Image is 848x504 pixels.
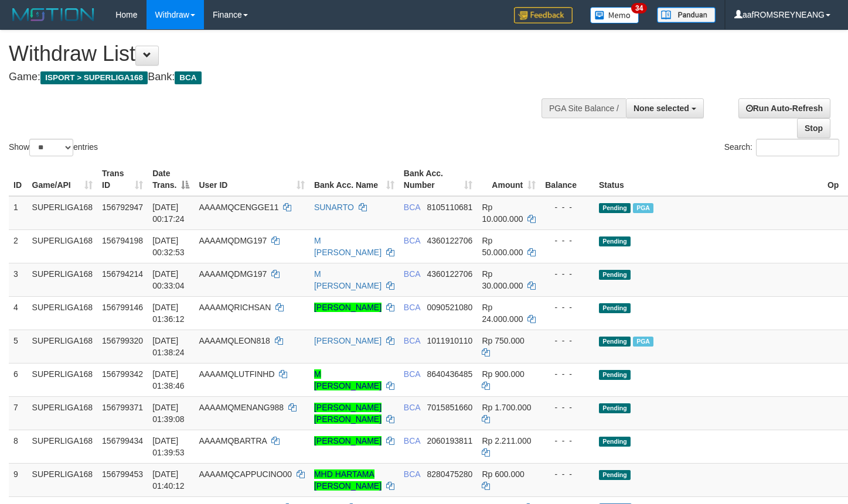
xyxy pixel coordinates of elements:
[102,203,143,212] span: 156792947
[28,396,98,430] td: SUPERLIGA168
[28,330,98,363] td: SUPERLIGA168
[482,236,523,257] span: Rp 50.000.000
[599,270,631,280] span: Pending
[599,236,631,246] span: Pending
[9,396,28,430] td: 7
[314,469,382,491] a: MHD HARTAMA [PERSON_NAME]
[545,335,590,347] div: - - -
[427,269,473,279] span: Copy 4360122706 to clipboard
[152,236,185,257] span: [DATE] 00:32:53
[427,336,473,345] span: Copy 1011910110 to clipboard
[477,163,540,196] th: Amount: activate to sort column ascending
[9,363,28,396] td: 6
[545,268,590,280] div: - - -
[427,203,473,212] span: Copy 8105110681 to clipboard
[427,369,473,379] span: Copy 8640436485 to clipboard
[599,403,631,413] span: Pending
[175,71,201,84] span: BCA
[199,436,267,445] span: AAAAMQBARTRA
[314,436,382,445] a: [PERSON_NAME]
[599,203,631,213] span: Pending
[199,336,270,345] span: AAAAMQLEON818
[633,337,653,347] span: Marked by aafnonsreyleab
[152,269,185,290] span: [DATE] 00:33:04
[427,469,473,479] span: Copy 8280475280 to clipboard
[314,236,382,257] a: M [PERSON_NAME]
[631,3,647,13] span: 34
[102,369,143,379] span: 156799342
[724,139,839,156] label: Search:
[152,203,185,224] span: [DATE] 00:17:24
[738,98,830,118] a: Run Auto-Refresh
[309,163,399,196] th: Bank Acc. Name: activate to sort column ascending
[404,369,420,379] span: BCA
[102,336,143,345] span: 156799320
[28,363,98,396] td: SUPERLIGA168
[404,236,420,245] span: BCA
[634,104,689,113] span: None selected
[28,263,98,296] td: SUPERLIGA168
[152,303,185,324] span: [DATE] 01:36:12
[314,336,382,345] a: [PERSON_NAME]
[404,303,420,312] span: BCA
[199,236,267,245] span: AAAAMQDMG197
[152,336,185,357] span: [DATE] 01:38:24
[9,163,28,196] th: ID
[148,163,194,196] th: Date Trans.: activate to sort column descending
[404,469,420,479] span: BCA
[482,336,524,345] span: Rp 750.000
[102,236,143,245] span: 156794198
[545,368,590,380] div: - - -
[599,437,631,447] span: Pending
[28,196,98,230] td: SUPERLIGA168
[9,430,28,463] td: 8
[9,71,554,83] h4: Game: Bank:
[545,201,590,213] div: - - -
[626,98,704,118] button: None selected
[482,436,531,445] span: Rp 2.211.000
[28,296,98,330] td: SUPERLIGA168
[28,229,98,263] td: SUPERLIGA168
[9,139,98,156] label: Show entries
[545,402,590,413] div: - - -
[28,163,98,196] th: Game/API: activate to sort column ascending
[152,436,185,457] span: [DATE] 01:39:53
[404,336,420,345] span: BCA
[199,269,267,279] span: AAAAMQDMG197
[482,303,523,324] span: Rp 24.000.000
[482,403,531,412] span: Rp 1.700.000
[194,163,309,196] th: User ID: activate to sort column ascending
[599,303,631,313] span: Pending
[102,269,143,279] span: 156794214
[599,370,631,380] span: Pending
[199,369,274,379] span: AAAAMQLUTFINHD
[199,403,284,412] span: AAAAMQMENANG988
[542,98,626,118] div: PGA Site Balance /
[9,263,28,296] td: 3
[482,469,524,479] span: Rp 600.000
[28,430,98,463] td: SUPERLIGA168
[399,163,478,196] th: Bank Acc. Number: activate to sort column ascending
[199,469,292,479] span: AAAAMQCAPPUCINO00
[427,403,473,412] span: Copy 7015851660 to clipboard
[797,118,830,138] a: Stop
[427,303,473,312] span: Copy 0090521080 to clipboard
[9,463,28,496] td: 9
[314,403,382,424] a: [PERSON_NAME] [PERSON_NAME]
[314,203,354,212] a: SUNARTO
[152,403,185,424] span: [DATE] 01:39:08
[102,403,143,412] span: 156799371
[97,163,148,196] th: Trans ID: activate to sort column ascending
[404,269,420,279] span: BCA
[28,463,98,496] td: SUPERLIGA168
[314,369,382,390] a: M [PERSON_NAME]
[314,303,382,312] a: [PERSON_NAME]
[9,42,554,66] h1: Withdraw List
[482,203,523,224] span: Rp 10.000.000
[102,303,143,312] span: 156799146
[633,203,653,213] span: Marked by aafnonsreyleab
[404,403,420,412] span: BCA
[404,203,420,212] span: BCA
[590,7,639,23] img: Button%20Memo.svg
[9,296,28,330] td: 4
